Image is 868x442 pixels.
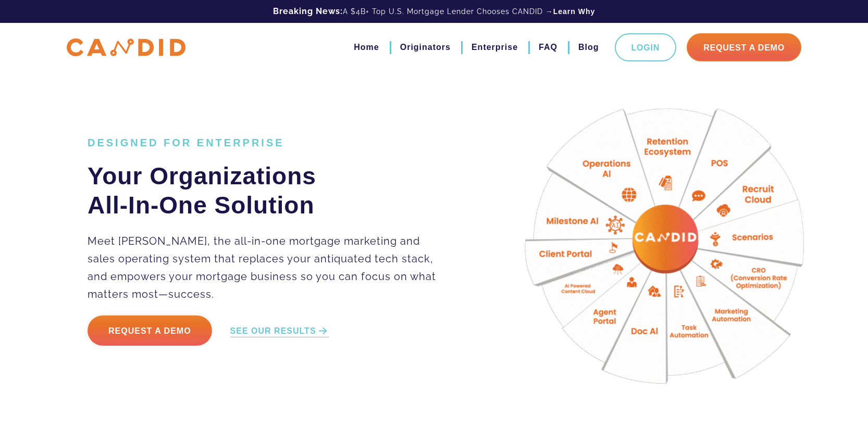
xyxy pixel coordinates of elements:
h2: Your Organizations All-In-One Solution [88,161,449,220]
a: Request a Demo [88,315,212,346]
img: Candid Hero Image [501,78,839,416]
a: Originators [400,39,451,56]
img: CANDID APP [67,39,185,57]
a: FAQ [539,39,557,56]
a: Home [354,39,379,56]
p: Meet [PERSON_NAME], the all-in-one mortgage marketing and sales operating system that replaces yo... [88,232,449,303]
a: SEE OUR RESULTS [230,325,329,337]
a: Login [615,33,677,61]
a: Learn Why [553,6,596,17]
h1: DESIGNED FOR ENTERPRISE [88,136,449,149]
a: Blog [578,39,599,56]
b: Breaking News: [273,6,343,16]
a: Request A Demo [687,33,801,61]
a: Enterprise [472,39,518,56]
